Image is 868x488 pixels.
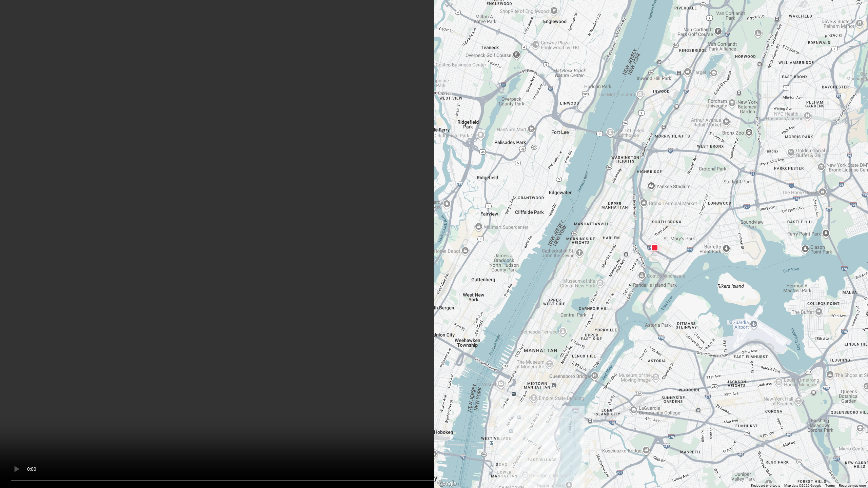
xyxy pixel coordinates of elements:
button: Keyboard shortcuts [751,483,780,488]
a: Terms (opens in new tab) [825,484,835,487]
a: Open this area in Google Maps (opens a new window) [436,479,458,488]
a: Report a map error [839,484,866,487]
span: Map data ©2025 Google [784,484,821,487]
img: Google [436,479,458,488]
